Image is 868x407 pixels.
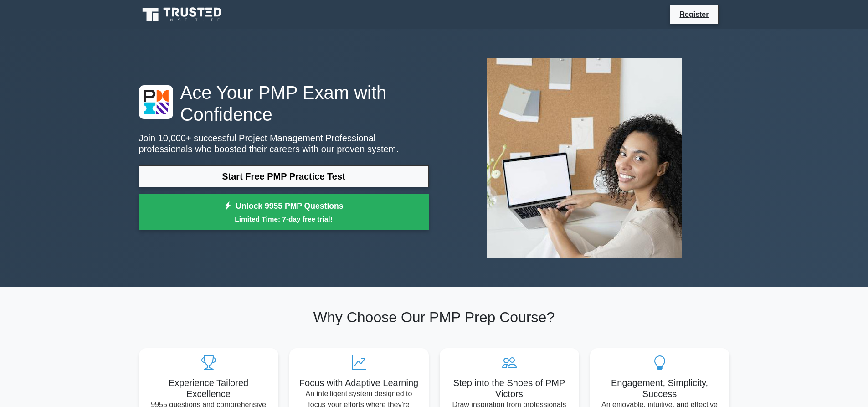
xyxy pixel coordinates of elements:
a: Unlock 9955 PMP QuestionsLimited Time: 7-day free trial! [139,194,429,231]
h1: Ace Your PMP Exam with Confidence [139,82,429,125]
p: Join 10,000+ successful Project Management Professional professionals who boosted their careers w... [139,133,429,155]
h5: Experience Tailored Excellence [146,377,271,399]
small: Limited Time: 7-day free trial! [150,214,417,224]
h2: Why Choose Our PMP Prep Course? [139,309,729,326]
h5: Engagement, Simplicity, Success [597,377,722,399]
a: Register [674,9,714,20]
h5: Step into the Shoes of PMP Victors [447,377,572,399]
h5: Focus with Adaptive Learning [297,377,421,388]
a: Start Free PMP Practice Test [139,165,429,187]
